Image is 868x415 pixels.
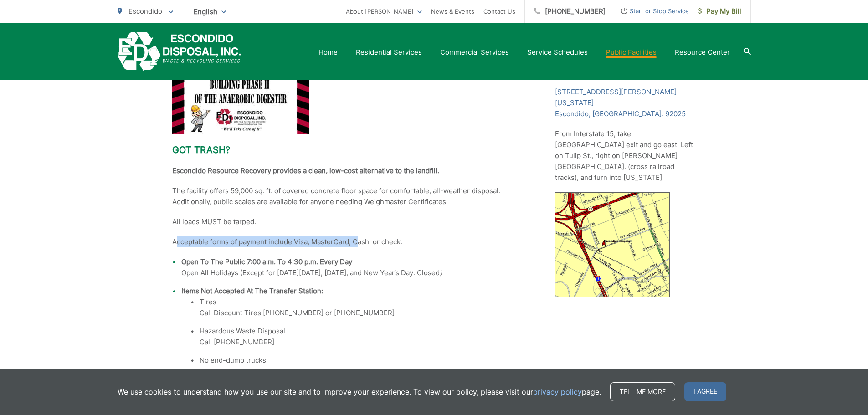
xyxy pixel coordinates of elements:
[200,297,509,318] li: Tires Call Discount Tires [PHONE_NUMBER] or [PHONE_NUMBER]
[675,47,730,58] a: Resource Center
[172,144,509,155] h2: Got trash?
[431,6,474,17] a: News & Events
[533,386,582,397] a: privacy policy
[483,6,515,17] a: Contact Us
[200,327,285,335] span: Hazardous Waste Disposal
[318,47,338,58] a: Home
[181,287,323,295] strong: Items Not Accepted At The Transfer Station:
[172,236,509,247] p: Acceptable forms of payment include Visa, MasterCard, Cash, or check.
[187,4,233,20] span: English
[128,7,162,15] span: Escondido
[440,268,442,277] em: )
[527,47,588,58] a: Service Schedules
[172,216,509,227] p: All loads MUST be tarped.
[606,47,657,58] a: Public Facilities
[555,87,696,119] a: [STREET_ADDRESS][PERSON_NAME][US_STATE]Escondido, [GEOGRAPHIC_DATA]. 92025
[172,166,439,175] strong: Escondido Resource Recovery provides a clean, low-cost alternative to the landfill.
[172,185,509,207] p: The facility offers 59,000 sq. ft. of covered concrete floor space for comfortable, all-weather d...
[181,256,509,278] li: Open All Holidays (Except for [DATE][DATE], [DATE], and New Year’s Day: Closed
[346,6,422,17] a: About [PERSON_NAME]
[440,47,509,58] a: Commercial Services
[181,257,352,266] strong: Open To The Public 7:00 a.m. To 4:30 p.m. Every Day
[555,192,670,297] img: image
[118,32,241,72] a: EDCD logo. Return to the homepage.
[698,6,741,17] span: Pay My Bill
[356,47,422,58] a: Residential Services
[684,382,726,401] span: I agree
[200,356,266,364] span: No end-dump trucks
[118,386,601,397] p: We use cookies to understand how you use our site and to improve your experience. To view our pol...
[555,128,696,183] p: From Interstate 15, take [GEOGRAPHIC_DATA] exit and go east. Left on Tulip St., right on [PERSON_...
[200,326,509,348] li: Call [PHONE_NUMBER]
[610,382,675,401] a: Tell me more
